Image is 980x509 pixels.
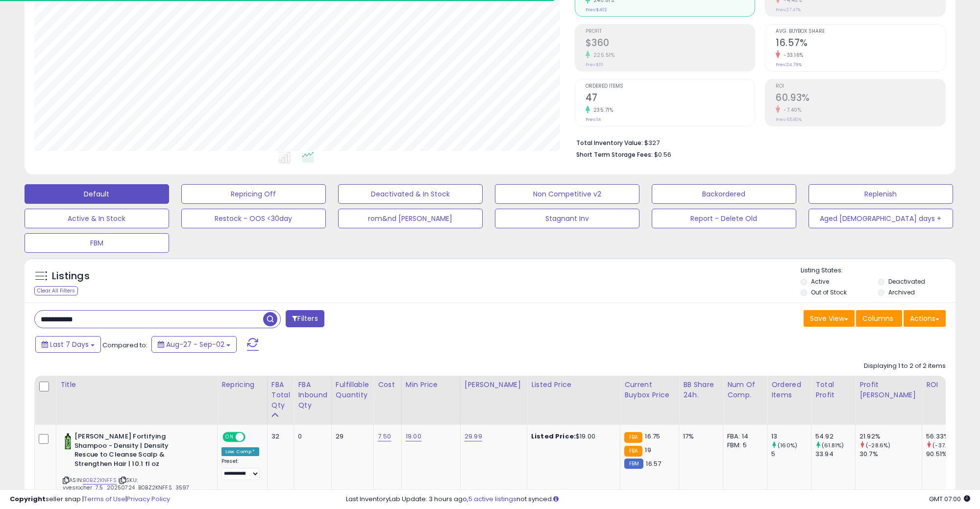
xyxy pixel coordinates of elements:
[576,136,939,148] li: $327
[727,441,759,450] div: FBM: 5
[776,29,945,34] span: Avg. Buybox Share
[778,441,797,449] small: (160%)
[336,432,366,441] div: 29
[576,150,653,159] b: Short Term Storage Fees:
[859,450,922,459] div: 30.7%
[244,433,260,441] span: OFF
[929,494,970,504] span: 2025-09-10 07:00 GMT
[24,184,169,204] button: Default
[683,380,719,400] div: BB Share 24h.
[63,432,72,452] img: 41nw0ic4-QL._SL40_.jpg
[926,432,966,441] div: 56.33%
[271,432,287,441] div: 32
[495,184,639,204] button: Non Competitive v2
[776,117,802,122] small: Prev: 65.80%
[221,380,263,390] div: Repricing
[652,184,796,204] button: Backordered
[336,380,369,400] div: Fulfillable Quantity
[859,380,918,400] div: Profit [PERSON_NAME]
[776,62,802,68] small: Prev: 24.79%
[624,380,675,400] div: Current Buybox Price
[378,432,391,441] a: 7.50
[531,432,576,441] b: Listed Price:
[406,432,421,441] a: 19.00
[74,432,194,471] b: [PERSON_NAME] Fortifying Shampoo - Density | Density Rescue to Cleanse Scalp & Strengthen Hair | ...
[771,450,811,459] div: 5
[926,450,966,459] div: 90.51%
[683,432,715,441] div: 17%
[776,37,945,50] h2: 16.57%
[624,446,642,457] small: FBA
[495,209,639,228] button: Stagnant Inv
[808,209,953,228] button: Aged [DEMOGRAPHIC_DATA] days +
[84,494,125,504] a: Terms of Use
[624,459,643,469] small: FBM
[859,432,922,441] div: 21.92%
[102,340,147,350] span: Compared to:
[624,432,642,443] small: FBA
[298,380,327,411] div: FBA inbound Qty
[35,336,101,353] button: Last 7 Days
[223,433,236,441] span: ON
[586,29,755,34] span: Profit
[586,92,755,105] h2: 47
[181,184,326,204] button: Repricing Off
[151,336,237,353] button: Aug-27 - Sep-02
[24,209,169,228] button: Active & In Stock
[590,106,613,114] small: 235.71%
[586,37,755,50] h2: $360
[776,84,945,89] span: ROI
[298,432,324,441] div: 0
[221,458,260,480] div: Preset:
[465,432,482,441] a: 29.99
[926,380,962,390] div: ROI
[83,476,117,485] a: B0BZ2KNFFS
[10,495,170,504] div: seller snap | |
[856,310,902,327] button: Columns
[52,269,90,283] h5: Listings
[727,380,763,400] div: Num of Comp.
[586,7,607,13] small: Prev: $402
[586,117,601,122] small: Prev: 14
[776,92,945,105] h2: 60.93%
[811,277,829,286] label: Active
[576,139,643,147] b: Total Inventory Value:
[338,209,483,228] button: rom&nd [PERSON_NAME]
[822,441,844,449] small: (61.81%)
[862,314,893,323] span: Columns
[888,288,915,296] label: Archived
[221,447,259,456] div: Low. Comp *
[60,380,213,390] div: Title
[590,51,615,59] small: 225.51%
[645,445,651,455] span: 19
[808,184,953,204] button: Replenish
[864,362,946,371] div: Displaying 1 to 2 of 2 items
[286,310,324,327] button: Filters
[346,495,970,504] div: Last InventoryLab Update: 3 hours ago, not synced.
[378,380,397,390] div: Cost
[127,494,170,504] a: Privacy Policy
[24,233,169,253] button: FBM
[815,450,855,459] div: 33.94
[727,432,759,441] div: FBA: 14
[811,288,847,296] label: Out of Stock
[804,310,855,327] button: Save View
[10,494,46,504] strong: Copyright
[338,184,483,204] button: Deactivated & In Stock
[531,380,616,390] div: Listed Price
[586,62,603,68] small: Prev: $111
[654,150,671,159] span: $0.56
[771,432,811,441] div: 13
[866,441,890,449] small: (-28.6%)
[586,84,755,89] span: Ordered Items
[406,380,456,390] div: Min Price
[34,286,78,295] div: Clear All Filters
[465,380,523,390] div: [PERSON_NAME]
[815,432,855,441] div: 54.92
[771,380,807,400] div: Ordered Items
[932,441,959,449] small: (-37.76%)
[776,7,801,13] small: Prev: 27.47%
[166,339,224,349] span: Aug-27 - Sep-02
[271,380,290,411] div: FBA Total Qty
[652,209,796,228] button: Report - Delete Old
